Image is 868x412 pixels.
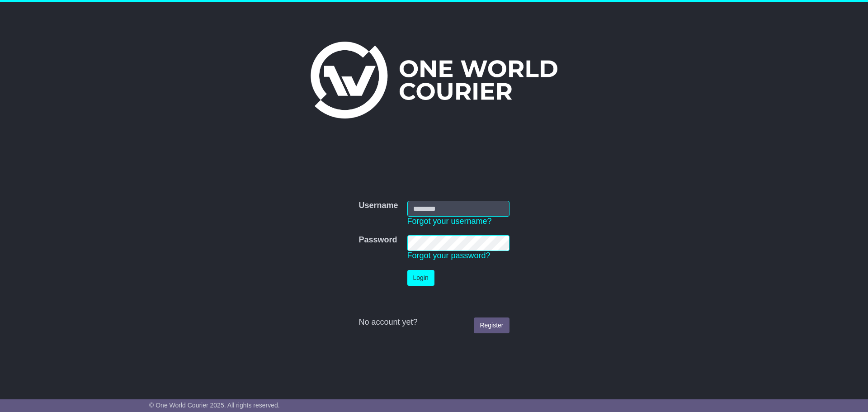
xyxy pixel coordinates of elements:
span: © One World Courier 2025. All rights reserved. [149,402,280,409]
button: Login [407,270,434,286]
label: Username [359,201,398,211]
a: Forgot your password? [407,251,491,260]
label: Password [359,235,397,245]
div: No account yet? [359,317,509,327]
a: Register [474,317,509,333]
img: One World [311,42,557,118]
a: Forgot your username? [407,217,492,226]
